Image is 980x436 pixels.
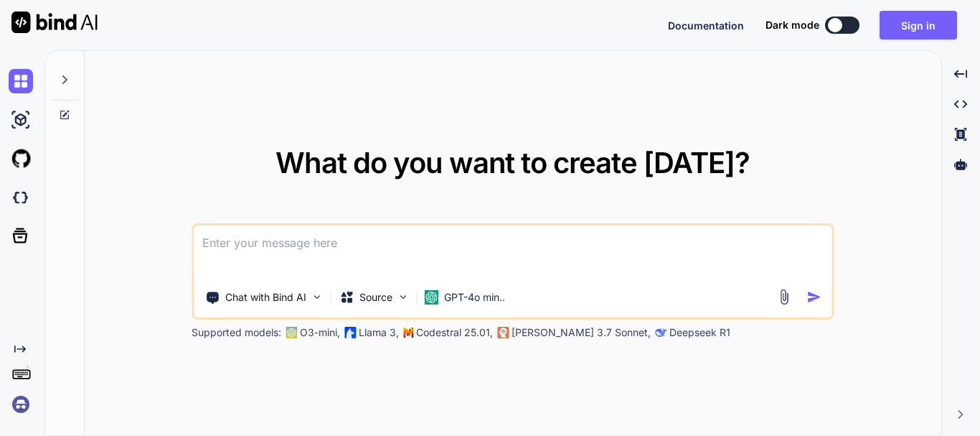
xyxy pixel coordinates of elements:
[776,289,792,305] img: attachment
[497,327,509,338] img: claude
[9,392,33,417] img: signin
[444,290,505,305] p: GPT-4o min..
[300,325,340,340] p: O3-mini,
[806,289,821,305] img: icon
[403,328,413,338] img: Mistral-AI
[416,325,493,340] p: Codestral 25.01,
[11,11,98,33] img: Bind AI
[9,69,33,93] img: chat
[9,147,33,171] img: githubLight
[275,145,750,180] span: What do you want to create [DATE]?
[9,108,33,132] img: ai-studio
[765,18,819,32] span: Dark mode
[424,290,438,305] img: GPT-4o mini
[286,327,297,338] img: GPT-4
[311,291,323,303] img: Pick Tools
[344,327,356,338] img: Llama2
[669,325,730,340] p: Deepseek R1
[9,185,33,210] img: darkCloudIdeIcon
[359,290,392,305] p: Source
[359,325,399,340] p: Llama 3,
[512,325,651,340] p: [PERSON_NAME] 3.7 Sonnet,
[880,11,957,40] button: Sign in
[192,325,281,340] p: Supported models:
[225,290,306,305] p: Chat with Bind AI
[655,327,666,338] img: claude
[397,291,409,303] img: Pick Models
[668,18,744,33] button: Documentation
[668,19,744,32] span: Documentation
